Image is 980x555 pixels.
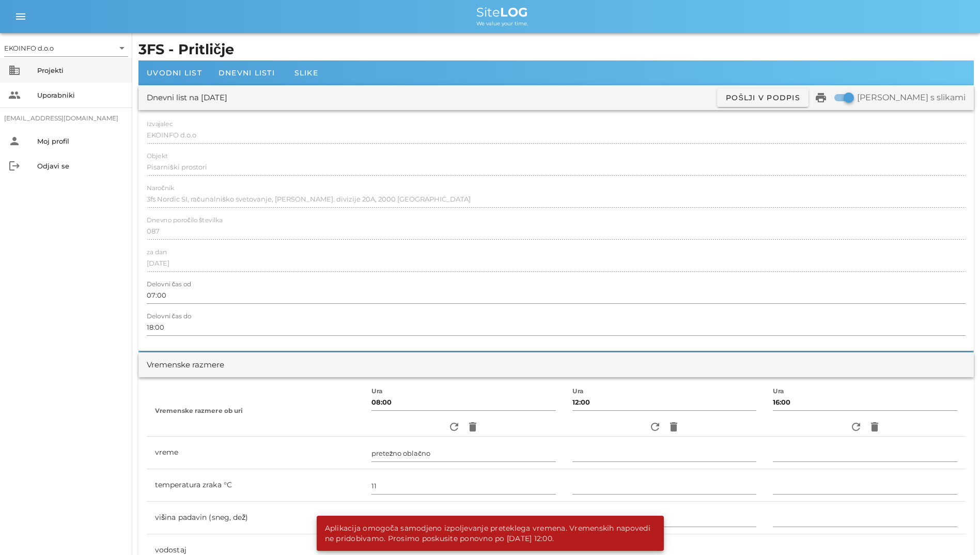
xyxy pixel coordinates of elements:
[14,10,27,23] i: menu
[8,64,21,76] i: business
[147,152,168,160] label: Objekt
[37,91,124,99] div: Uporabniki
[147,469,363,502] td: temperatura zraka °C
[832,443,980,555] iframe: Chat Widget
[850,421,862,433] i: refresh
[371,388,383,395] label: Ura
[725,93,800,102] span: Pošlji v podpis
[572,388,584,395] label: Ura
[147,92,227,104] div: Dnevni list na [DATE]
[857,92,966,103] label: [PERSON_NAME] s slikami
[147,184,174,192] label: Naročnik
[147,313,191,320] label: Delovni čas do
[147,120,173,128] label: Izvajalec
[667,421,680,433] i: delete
[147,217,223,224] label: Dnevno poročilo številka
[4,40,128,56] div: EKOINFO d.o.o
[147,437,363,469] td: vreme
[147,359,224,371] div: Vremenske razmere
[8,160,21,172] i: logout
[138,39,974,60] h1: 3FS - Pritličje
[37,162,124,170] div: Odjavi se
[116,42,128,54] i: arrow_drop_down
[868,421,881,433] i: delete
[773,388,784,395] label: Ura
[147,281,191,288] label: Delovni čas od
[832,443,980,555] div: Pripomoček za klepet
[8,135,21,147] i: person
[500,5,528,20] b: LOG
[815,91,827,104] i: print
[37,137,124,145] div: Moj profil
[317,516,660,551] div: Aplikacija omogoča samodjeno izpoljevanje preteklega vremena. Vremenskih napovedi ne pridobivamo....
[466,421,479,433] i: delete
[147,249,167,256] label: za dan
[147,386,363,437] th: Vremenske razmere ob uri
[147,68,202,78] span: Uvodni list
[294,68,318,78] span: Slike
[37,66,124,74] div: Projekti
[219,68,275,78] span: Dnevni listi
[8,89,21,101] i: people
[147,502,363,534] td: višina padavin (sneg, dež)
[4,43,54,53] div: EKOINFO d.o.o
[649,421,661,433] i: refresh
[476,5,528,20] span: Site
[717,88,808,107] button: Pošlji v podpis
[448,421,460,433] i: refresh
[476,20,528,27] span: We value your time.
